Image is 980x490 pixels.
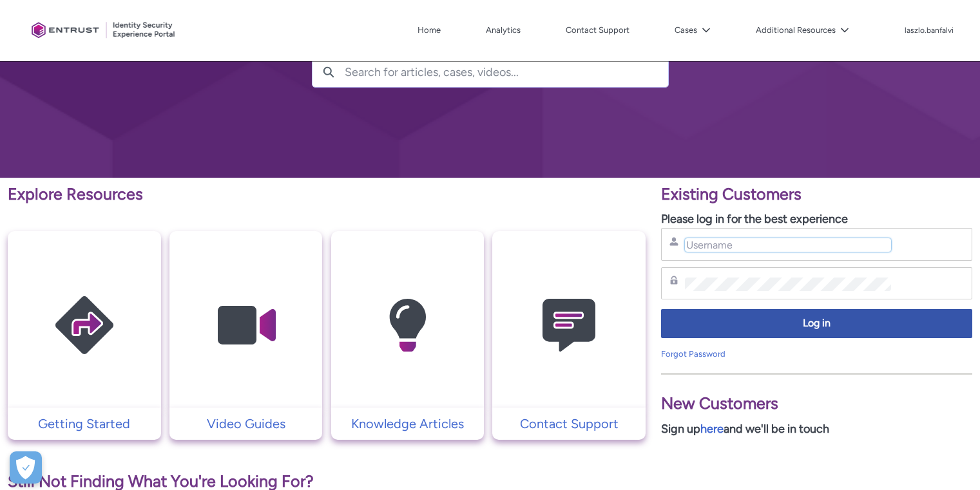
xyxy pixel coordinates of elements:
[661,420,972,438] p: Sign up and we'll be in touch
[661,211,972,228] p: Please log in for the best experience
[492,414,646,433] a: Contact Support
[23,256,146,395] img: Getting Started
[346,256,468,395] img: Knowledge Articles
[169,414,323,433] a: Video Guides
[508,256,630,395] img: Contact Support
[499,414,639,433] p: Contact Support
[661,309,972,338] button: Log in
[685,238,891,252] input: Username
[700,422,724,436] a: here
[8,182,646,207] p: Explore Resources
[661,182,972,207] p: Existing Customers
[661,349,725,359] a: Forgot Password
[10,451,42,484] button: Open Preferences
[338,414,478,433] p: Knowledge Articles
[414,21,444,40] a: Home
[331,414,485,433] a: Knowledge Articles
[10,451,42,484] div: Cookie Preferences
[669,316,964,331] span: Log in
[176,414,316,433] p: Video Guides
[562,21,633,40] a: Contact Support
[661,391,972,416] p: New Customers
[14,414,155,433] p: Getting Started
[904,23,954,36] button: User Profile laszlo.banfalvi
[185,256,307,395] img: Video Guides
[671,21,714,40] button: Cases
[905,26,954,35] p: laszlo.banfalvi
[312,57,345,87] button: Search
[345,57,668,87] input: Search for articles, cases, videos...
[753,21,852,40] button: Additional Resources
[8,414,161,433] a: Getting Started
[483,21,524,40] a: Analytics, opens in new tab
